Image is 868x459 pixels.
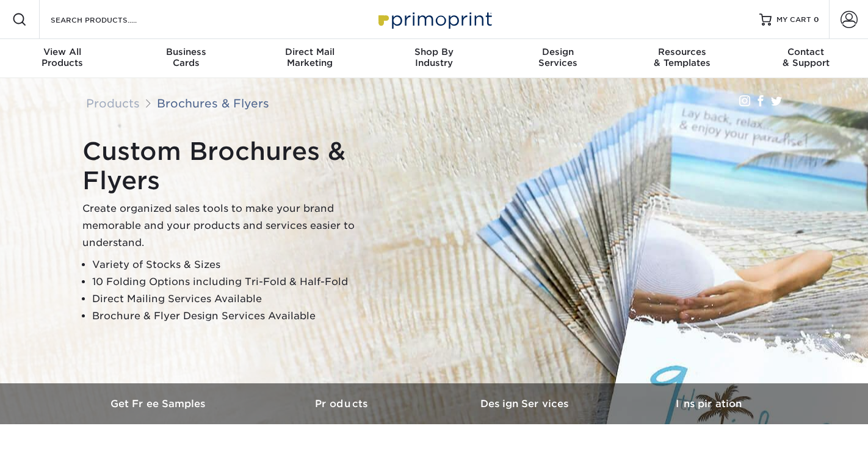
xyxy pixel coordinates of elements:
span: Shop By [372,46,496,57]
input: SEARCH PRODUCTS..... [49,12,168,27]
span: 0 [814,15,819,24]
a: Resources& Templates [620,39,744,78]
li: Variety of Stocks & Sizes [92,256,388,273]
h3: Get Free Samples [68,398,251,410]
div: & Support [744,46,868,68]
span: Business [124,46,248,57]
li: Brochure & Flyer Design Services Available [92,308,388,325]
h3: Inspiration [617,398,800,410]
a: Shop ByIndustry [372,39,496,78]
h3: Products [251,398,434,410]
div: & Templates [620,46,744,68]
li: 10 Folding Options including Tri-Fold & Half-Fold [92,273,388,291]
img: Primoprint [373,6,495,32]
div: Industry [372,46,496,68]
h3: Design Services [434,398,617,410]
span: Design [496,46,620,57]
a: Products [86,96,140,110]
a: Inspiration [617,383,800,424]
a: BusinessCards [124,39,248,78]
a: Brochures & Flyers [157,96,269,110]
span: MY CART [776,15,811,25]
div: Services [496,46,620,68]
a: DesignServices [496,39,620,78]
p: Create organized sales tools to make your brand memorable and your products and services easier t... [82,200,388,251]
h1: Custom Brochures & Flyers [82,137,388,195]
span: Resources [620,46,744,57]
a: Get Free Samples [68,383,251,424]
div: Cards [124,46,248,68]
span: Direct Mail [248,46,372,57]
li: Direct Mailing Services Available [92,291,388,308]
span: Contact [744,46,868,57]
a: Design Services [434,383,617,424]
div: Marketing [248,46,372,68]
a: Contact& Support [744,39,868,78]
a: Products [251,383,434,424]
a: Direct MailMarketing [248,39,372,78]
